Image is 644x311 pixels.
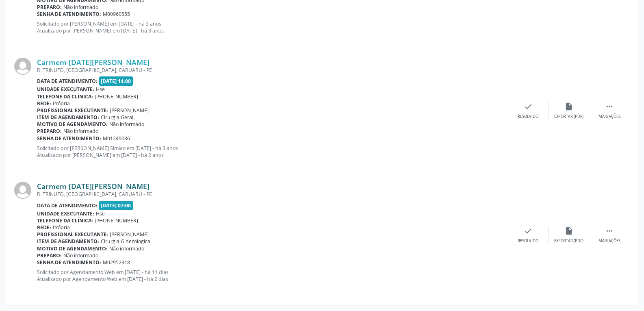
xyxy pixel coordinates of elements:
b: Rede: [37,100,51,107]
span: Cirurgia Ginecologica [101,238,150,245]
b: Preparo: [37,4,62,11]
b: Unidade executante: [37,86,94,93]
div: Exportar (PDF) [554,114,583,120]
div: R. TRINUFO, [GEOGRAPHIC_DATA], CARUARU - PE [37,191,508,198]
b: Unidade executante: [37,210,94,217]
b: Telefone da clínica: [37,217,93,224]
b: Profissional executante: [37,107,108,114]
span: Hse [96,210,105,217]
b: Preparo: [37,128,62,135]
div: Mais ações [598,114,620,120]
i:  [605,226,614,235]
b: Profissional executante: [37,231,108,238]
div: Exportar (PDF) [554,238,583,244]
i: insert_drive_file [564,102,573,111]
span: M02952318 [103,259,130,266]
i:  [605,102,614,111]
b: Senha de atendimento: [37,259,101,266]
b: Preparo: [37,252,62,259]
b: Rede: [37,224,51,231]
div: Resolvido [518,114,538,120]
b: Motivo de agendamento: [37,245,108,252]
span: [PERSON_NAME] [110,231,149,238]
b: Item de agendamento: [37,114,99,121]
span: Não informado [63,252,98,259]
i: check [524,226,533,235]
span: Cirurgia Geral [101,114,133,121]
b: Data de atendimento: [37,202,98,209]
span: Não informado [109,245,144,252]
span: [DATE] 07:00 [99,201,133,210]
div: Mais ações [598,238,620,244]
span: Própria [53,224,70,231]
p: Solicitado por [PERSON_NAME] em [DATE] - há 3 anos Atualizado por [PERSON_NAME] em [DATE] - há 3 ... [37,20,508,34]
a: Carmem [DATE][PERSON_NAME] [37,58,150,67]
p: Solicitado por Agendamento Web em [DATE] - há 11 dias Atualizado por Agendamento Web em [DATE] - ... [37,269,508,283]
span: M00960555 [103,11,130,17]
i: check [524,102,533,111]
div: Resolvido [518,238,538,244]
span: [DATE] 14:00 [99,76,133,86]
span: Não informado [109,121,144,128]
b: Item de agendamento: [37,238,99,245]
p: Solicitado por [PERSON_NAME] Simiao em [DATE] - há 3 anos Atualizado por [PERSON_NAME] em [DATE] ... [37,145,508,159]
span: [PERSON_NAME] [110,107,149,114]
b: Motivo de agendamento: [37,121,108,128]
img: img [14,182,31,199]
b: Telefone da clínica: [37,93,93,100]
img: img [14,58,31,75]
span: Própria [53,100,70,107]
b: Data de atendimento: [37,78,98,85]
span: [PHONE_NUMBER] [95,217,138,224]
div: R. TRINUFO, [GEOGRAPHIC_DATA], CARUARU - PE [37,67,508,74]
a: Carmem [DATE][PERSON_NAME] [37,182,150,191]
span: M01249036 [103,135,130,142]
span: Não informado [63,4,98,11]
span: Hse [96,86,105,93]
i: insert_drive_file [564,226,573,235]
b: Senha de atendimento: [37,135,101,142]
b: Senha de atendimento: [37,11,101,17]
span: [PHONE_NUMBER] [95,93,138,100]
span: Não informado [63,128,98,135]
